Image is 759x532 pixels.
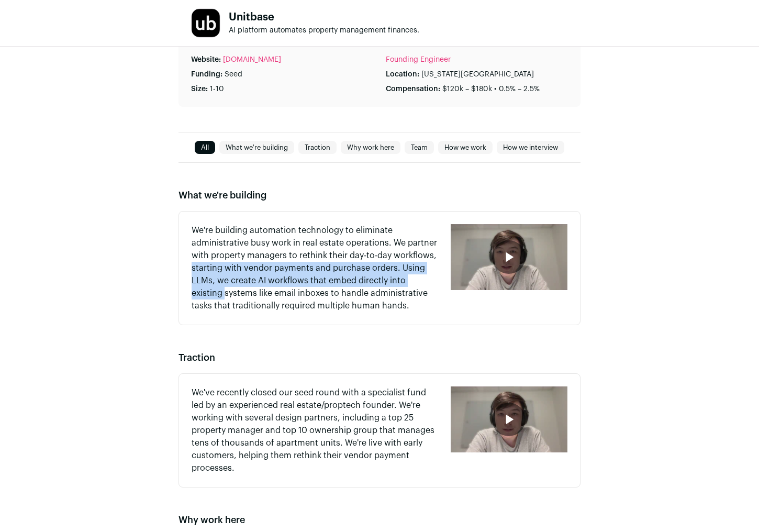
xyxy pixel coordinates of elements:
span: AI platform automates property management finances. [229,27,419,34]
p: Website: [191,54,221,65]
p: [US_STATE][GEOGRAPHIC_DATA] [421,69,534,80]
a: Why work here [341,141,400,154]
p: Size: [191,84,208,94]
p: We're building automation technology to eliminate administrative busy work in real estate operati... [192,224,438,312]
a: Team [405,141,434,154]
p: Compensation: [386,84,440,94]
a: [DOMAIN_NAME] [223,54,281,65]
p: Location: [386,69,419,80]
a: Founding Engineer [386,56,451,63]
p: $120k – $180k • 0.5% – 2.5% [442,84,540,94]
p: 1-10 [210,84,224,94]
h2: What we're building [178,188,581,203]
h2: Traction [178,350,581,365]
a: How we work [438,141,493,154]
a: What we're building [219,141,294,154]
a: All [195,141,215,154]
p: Funding: [191,69,222,80]
img: 180d8d1040b0dd663c9337dc679c1304ca7ec8217767d6a0a724e31ff9c1dc78.jpg [192,9,220,37]
a: Traction [298,141,337,154]
a: How we interview [497,141,564,154]
h2: Why work here [178,513,581,527]
p: We've recently closed our seed round with a specialist fund led by an experienced real estate/pro... [192,386,438,474]
p: Seed [225,69,242,80]
h1: Unitbase [229,12,419,23]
